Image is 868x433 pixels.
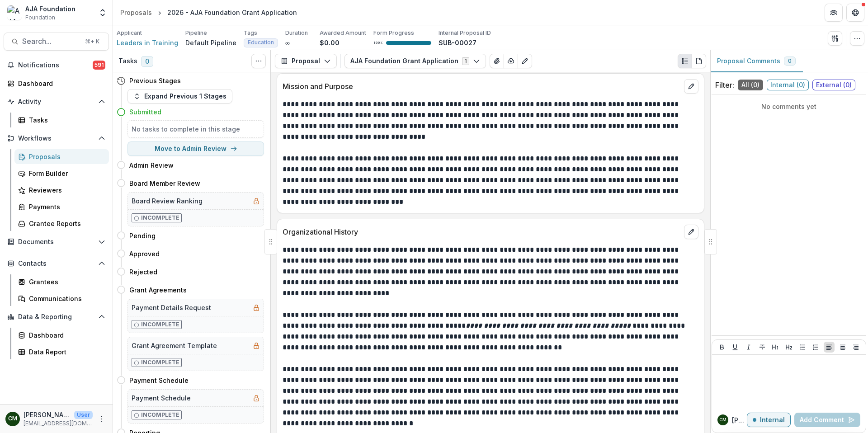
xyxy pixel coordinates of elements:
[812,80,855,90] span: External ( 0 )
[719,418,726,422] div: Colleen McKenna
[717,342,727,353] button: Bold
[825,4,843,22] button: Partners
[810,342,821,353] button: Ordered List
[117,38,178,47] a: Leaders in Training
[18,238,94,246] span: Documents
[127,141,264,156] button: Move to Admin Review
[8,416,17,422] div: Colleen McKenna
[14,328,109,343] a: Dashboard
[283,81,680,92] p: Mission and Purpose
[837,342,848,353] button: Align Center
[74,411,93,419] p: User
[132,196,203,206] h5: Board Review Ranking
[129,76,181,85] h4: Previous Stages
[18,98,94,106] span: Activity
[7,5,22,20] img: AJA Foundation
[344,54,486,68] button: AJA Foundation Grant Application1
[684,225,698,239] button: edit
[22,37,80,46] span: Search...
[757,342,768,353] button: Strike
[320,38,340,47] p: $0.00
[678,54,692,68] button: Plaintext view
[14,216,109,231] a: Grantee Reports
[29,277,102,287] div: Grantees
[373,40,382,46] p: 100 %
[127,89,232,104] button: Expand Previous 1 Stages
[715,102,863,111] p: No comments yet
[684,79,698,94] button: edit
[248,39,274,46] span: Education
[738,80,763,90] span: All ( 0 )
[24,410,71,419] p: [PERSON_NAME]
[129,249,160,259] h4: Approved
[132,303,211,312] h5: Payment Details Request
[129,376,189,385] h4: Payment Schedule
[141,320,179,329] p: Incomplete
[251,54,266,68] button: Toggle View Cancelled Tasks
[439,38,476,47] p: SUB-00027
[29,347,102,357] div: Data Report
[767,80,809,90] span: Internal ( 0 )
[283,226,680,237] p: Organizational History
[770,342,781,353] button: Heading 1
[14,344,109,359] a: Data Report
[285,38,290,47] p: ∞
[244,29,257,37] p: Tags
[117,29,142,37] p: Applicant
[14,113,109,127] a: Tasks
[129,107,161,117] h4: Submitted
[710,50,803,72] button: Proposal Comments
[83,37,101,47] div: ⌘ + K
[117,6,156,19] a: Proposals
[132,393,191,403] h5: Payment Schedule
[29,185,102,195] div: Reviewers
[4,58,109,72] button: Notifications591
[4,256,109,271] button: Open Contacts
[132,124,260,134] h5: No tasks to complete in this stage
[518,54,532,68] button: Edit as form
[4,94,109,109] button: Open Activity
[14,166,109,181] a: Form Builder
[141,214,179,222] p: Incomplete
[846,4,864,22] button: Get Help
[788,58,792,64] span: 0
[824,342,835,353] button: Align Left
[4,131,109,146] button: Open Workflows
[14,183,109,198] a: Reviewers
[167,8,297,17] div: 2026 - AJA Foundation Grant Application
[760,416,785,424] p: Internal
[93,61,105,70] span: 591
[129,160,174,170] h4: Admin Review
[117,6,301,19] nav: breadcrumb
[373,29,414,37] p: Form Progress
[275,54,337,68] button: Proposal
[4,235,109,249] button: Open Documents
[794,413,860,427] button: Add Comment
[14,274,109,289] a: Grantees
[129,285,187,295] h4: Grant Agreements
[185,29,207,37] p: Pipeline
[14,149,109,164] a: Proposals
[850,342,861,353] button: Align Right
[96,4,109,22] button: Open entity switcher
[29,202,102,212] div: Payments
[715,80,734,90] p: Filter:
[129,231,156,240] h4: Pending
[141,56,153,67] span: 0
[14,291,109,306] a: Communications
[692,54,706,68] button: PDF view
[4,33,109,51] button: Search...
[96,414,107,424] button: More
[29,169,102,178] div: Form Builder
[797,342,808,353] button: Bullet List
[490,54,504,68] button: View Attached Files
[14,199,109,214] a: Payments
[132,341,217,350] h5: Grant Agreement Template
[129,179,200,188] h4: Board Member Review
[29,294,102,303] div: Communications
[439,29,491,37] p: Internal Proposal ID
[29,330,102,340] div: Dashboard
[747,413,791,427] button: Internal
[185,38,236,47] p: Default Pipeline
